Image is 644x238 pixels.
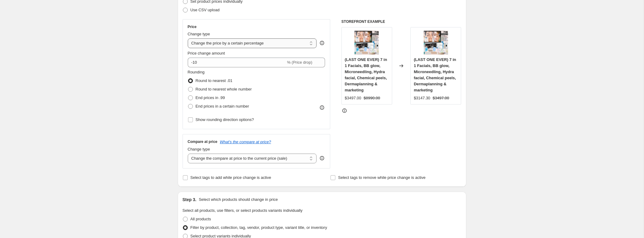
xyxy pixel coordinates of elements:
[319,155,325,161] div: help
[196,104,249,108] span: End prices in a certain number
[220,140,271,144] button: What's the compare at price?
[199,197,278,203] p: Select which products should change in price
[319,40,325,46] div: help
[190,175,271,180] span: Select tags to add while price change is active
[188,58,286,67] input: -15
[414,95,430,101] div: $3147.30
[424,30,448,55] img: 7in1_80x.png
[188,139,218,144] h3: Compare at price
[183,208,303,213] span: Select all products, use filters, or select products variants individually
[341,19,461,24] h6: STOREFRONT EXAMPLE
[188,51,225,55] span: Price change amount
[188,24,197,29] h3: Price
[355,30,379,55] img: 7in1_80x.png
[414,57,456,92] span: (LAST ONE EVER) 7 in 1 Facials, BB glow, Microneedling, Hydra facial, Chemical peels, Dermaplanni...
[345,57,387,92] span: (LAST ONE EVER) 7 in 1 Facials, BB glow, Microneedling, Hydra facial, Chemical peels, Dermaplanni...
[188,70,205,74] span: Rounding
[188,32,210,36] span: Change type
[345,95,361,101] div: $3497.00
[188,147,210,151] span: Change type
[364,95,380,101] strike: $8990.00
[196,87,252,91] span: Round to nearest whole number
[196,78,232,83] span: Round to nearest .01
[196,95,225,100] span: End prices in .99
[338,175,426,180] span: Select tags to remove while price change is active
[190,8,220,12] span: Use CSV upload
[287,60,312,65] span: % (Price drop)
[433,95,449,101] strike: $3497.00
[190,225,327,230] span: Filter by product, collection, tag, vendor, product type, variant title, or inventory
[183,197,197,203] h2: Step 3.
[190,217,211,221] span: All products
[196,117,254,122] span: Show rounding direction options?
